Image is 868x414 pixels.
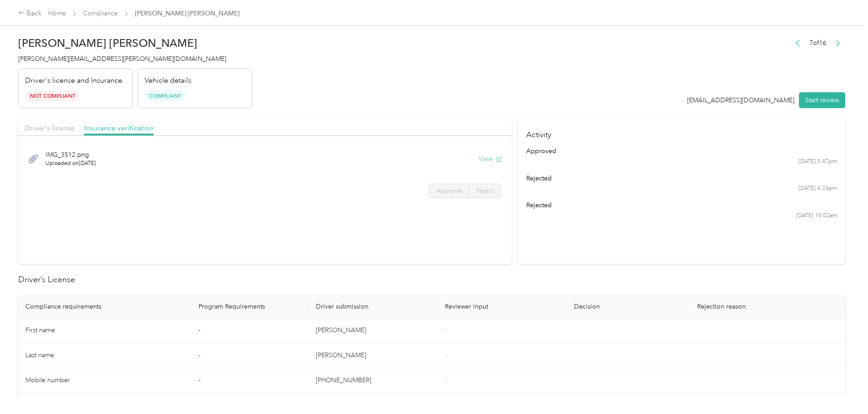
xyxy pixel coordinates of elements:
span: Last name [25,351,54,359]
time: [DATE] 4:26pm [798,185,837,193]
a: Compliance [83,10,118,17]
button: Start review [799,92,845,108]
div: Back [18,8,42,19]
th: Rejection reason [690,295,845,318]
span: Insurance verification [84,124,154,132]
p: Vehicle details [145,75,191,86]
span: Uploaded on [DATE] [45,160,96,168]
div: rejected [526,174,838,183]
span: Driver's license [25,124,75,132]
td: - [191,368,309,393]
span: Mobile number [25,376,70,384]
span: - [445,376,447,384]
td: [PHONE_NUMBER] [309,368,438,393]
td: - [191,343,309,368]
span: Compliant [145,91,186,101]
time: [DATE] 5:47pm [798,158,837,166]
h4: Activity [518,118,845,146]
span: - [445,326,447,334]
span: - [445,351,447,359]
th: Driver submission [309,295,438,318]
h2: Driver’s License [18,274,845,286]
th: Program Requirements [191,295,309,318]
h2: [PERSON_NAME] [PERSON_NAME] [18,37,252,50]
iframe: Everlance-gr Chat Button Frame [817,363,868,414]
span: 7 of 16 [809,38,826,48]
span: Not Compliant [25,91,80,101]
td: Last name [18,343,191,368]
td: Mobile number [18,368,191,393]
button: View [479,154,502,164]
span: Approve [436,187,462,195]
div: [EMAIL_ADDRESS][DOMAIN_NAME] [687,95,794,105]
div: approved [526,146,838,156]
a: Home [48,10,66,17]
div: rejected [526,200,838,210]
th: Decision [567,295,690,318]
span: First name [25,326,55,334]
span: [PERSON_NAME] [PERSON_NAME] [135,9,239,18]
td: First name [18,318,191,343]
span: [PERSON_NAME][EMAIL_ADDRESS][PERSON_NAME][DOMAIN_NAME] [18,55,226,63]
span: Reject [476,187,494,195]
th: Compliance requirements [18,295,191,318]
td: - [191,318,309,343]
td: [PERSON_NAME] [309,318,438,343]
time: [DATE] 10:02am [796,212,837,220]
span: IMG_3512.png [45,150,96,160]
p: Driver's license and Insurance [25,75,122,86]
td: [PERSON_NAME] [309,343,438,368]
th: Reviewer input [438,295,567,318]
